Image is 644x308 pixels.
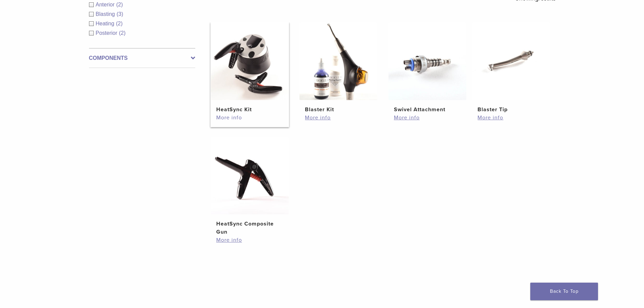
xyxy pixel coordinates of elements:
h2: Blaster Kit [305,105,372,114]
span: (2) [119,30,126,36]
label: Components [89,54,195,62]
span: Blasting [96,11,117,17]
img: Blaster Tip [472,22,550,100]
span: Anterior [96,2,116,7]
img: Blaster Kit [299,22,377,100]
img: Swivel Attachment [388,22,466,100]
h2: Swivel Attachment [394,105,461,114]
span: (3) [116,11,123,17]
h2: HeatSync Composite Gun [216,220,283,236]
a: Back To Top [530,283,598,300]
a: More info [216,236,283,244]
a: More info [394,114,461,122]
span: Heating [96,21,116,26]
span: (2) [116,2,123,7]
h2: HeatSync Kit [216,105,283,114]
a: Blaster TipBlaster Tip [472,22,551,114]
span: (2) [116,21,123,26]
a: Swivel AttachmentSwivel Attachment [388,22,467,114]
a: More info [478,114,545,122]
img: HeatSync Composite Gun [211,137,289,214]
a: HeatSync KitHeatSync Kit [210,22,289,114]
img: HeatSync Kit [211,22,289,100]
span: Posterior [96,30,119,36]
a: More info [305,114,372,122]
h2: Blaster Tip [478,105,545,114]
a: HeatSync Composite GunHeatSync Composite Gun [210,137,289,236]
a: More info [216,114,283,122]
a: Blaster KitBlaster Kit [299,22,378,114]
